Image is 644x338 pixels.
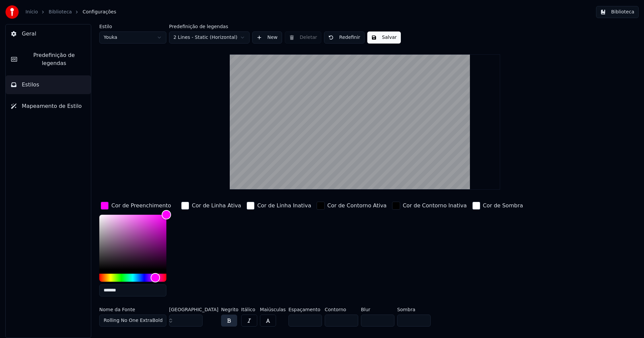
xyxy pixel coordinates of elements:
div: Cor de Preenchimento [111,202,171,210]
button: Cor de Sombra [471,200,525,211]
label: Predefinição de legendas [169,24,250,29]
div: Hue [99,274,166,282]
button: Salvar [367,31,401,44]
label: Blur [361,307,394,312]
img: youka [5,5,19,19]
label: Contorno [325,307,358,312]
button: Estilos [6,75,91,94]
a: Início [25,9,38,15]
div: Cor de Linha Inativa [257,202,311,210]
span: Geral [22,30,36,38]
button: Cor de Contorno Ativa [315,200,388,211]
label: Sombra [397,307,431,312]
label: Nome da Fonte [99,307,166,312]
button: Cor de Linha Ativa [180,200,243,211]
span: Mapeamento de Estilo [22,102,82,110]
nav: breadcrumb [25,9,116,15]
div: Cor de Contorno Ativa [327,202,387,210]
div: Color [99,215,166,270]
div: Cor de Sombra [483,202,523,210]
button: Biblioteca [596,6,639,18]
button: Redefinir [324,31,365,44]
span: Rolling No One ExtraBold [104,317,163,324]
button: Predefinição de legendas [6,46,91,73]
span: Configurações [83,9,116,15]
button: Cor de Contorno Inativa [391,200,468,211]
label: Maiúsculas [260,307,286,312]
a: Biblioteca [49,9,72,15]
div: Cor de Contorno Inativa [403,202,467,210]
span: Estilos [22,81,39,89]
label: Negrito [221,307,238,312]
button: Mapeamento de Estilo [6,97,91,116]
button: Cor de Linha Inativa [245,200,313,211]
button: Geral [6,24,91,43]
div: Cor de Linha Ativa [192,202,241,210]
label: Espaçamento [288,307,322,312]
button: Cor de Preenchimento [99,200,172,211]
label: Itálico [241,307,257,312]
button: New [252,31,282,44]
span: Predefinição de legendas [22,51,86,67]
label: [GEOGRAPHIC_DATA] [169,307,218,312]
label: Estilo [99,24,166,29]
